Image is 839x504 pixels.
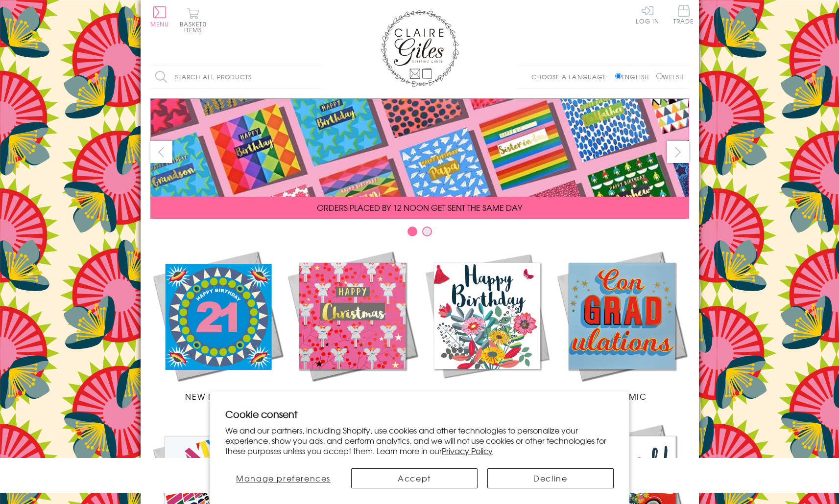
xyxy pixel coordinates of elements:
input: Search [312,66,322,88]
button: prev [150,141,172,163]
div: Carousel Pagination [150,226,689,241]
span: Manage preferences [236,472,331,484]
button: Basket0 items [180,8,207,33]
button: Accept [351,468,478,488]
button: Menu [150,6,169,27]
span: New Releases [185,390,249,402]
span: Academic [597,390,647,402]
button: Carousel Page 2 [422,227,432,236]
a: Christmas [285,249,420,402]
a: Birthdays [420,249,554,402]
a: Privacy Policy [442,445,493,457]
button: Manage preferences [225,468,341,488]
input: Search all products [150,66,322,88]
button: next [667,141,689,163]
span: 0 items [184,20,207,34]
input: English [615,73,622,79]
a: Log In [636,5,659,24]
button: Carousel Page 1 (Current Slide) [408,227,417,236]
label: Welsh [656,72,684,81]
a: Trade [673,5,694,26]
img: Claire Giles Greetings Cards [381,10,459,87]
label: English [615,72,654,81]
span: Birthdays [463,390,510,402]
input: Welsh [656,73,663,79]
a: Academic [554,249,689,402]
span: Trade [673,5,694,24]
p: Choose a language: [531,72,613,81]
span: Menu [150,20,169,28]
span: Christmas [327,390,377,402]
a: New Releases [150,249,285,402]
h2: Cookie consent [225,407,614,421]
p: We and our partners, including Shopify, use cookies and other technologies to personalize your ex... [225,425,614,456]
span: ORDERS PLACED BY 12 NOON GET SENT THE SAME DAY [317,202,522,213]
button: Decline [487,468,614,488]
